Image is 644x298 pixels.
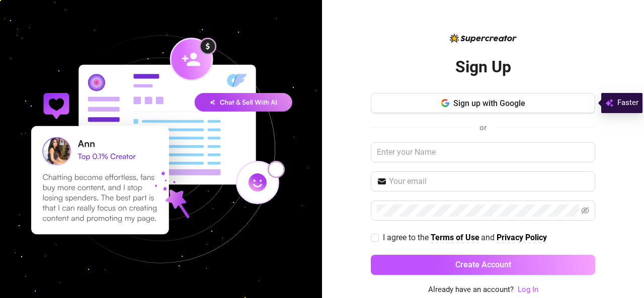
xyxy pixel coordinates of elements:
h2: Sign Up [455,57,511,77]
a: Privacy Policy [497,233,547,243]
span: I agree to the [383,233,431,242]
a: Log In [518,284,538,296]
img: logo-BBDzfeDw.svg [450,34,517,43]
button: Sign up with Google [371,93,595,113]
span: or [479,123,487,132]
strong: Terms of Use [431,233,479,242]
input: Your email [389,175,589,187]
input: Enter your Name [371,142,595,162]
span: Create Account [455,260,511,269]
span: eye-invisible [581,207,589,215]
a: Log In [518,285,538,294]
span: Sign up with Google [453,98,525,108]
a: Terms of Use [431,233,479,243]
button: Create Account [371,255,595,275]
span: Already have an account? [428,284,514,296]
span: and [481,233,497,242]
strong: Privacy Policy [497,233,547,242]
